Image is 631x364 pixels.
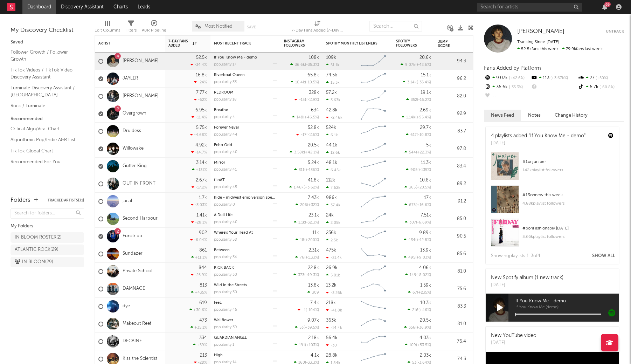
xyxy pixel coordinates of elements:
[326,150,340,155] div: 12.6k
[326,63,339,67] div: 51.1k
[123,128,141,134] a: Druidess
[438,215,466,223] div: 85.0
[308,213,319,218] div: 23.1k
[358,140,389,158] svg: Chart title
[298,221,305,225] span: 1.1k
[214,185,237,189] div: popularity: 45
[308,195,319,200] div: 7.43k
[11,48,77,63] a: Follower Growth / Follower Growth
[517,47,559,51] span: 52.5k fans this week
[299,98,306,102] span: -151
[199,248,207,253] div: 861
[401,62,431,67] div: ( )
[598,85,615,89] span: -60.8 %
[358,88,389,105] svg: Chart title
[301,133,306,137] span: -17
[190,238,207,242] div: -6.04 %
[125,26,137,35] div: Filters
[426,143,431,147] div: 5k
[438,75,466,83] div: 96.2
[214,283,247,287] a: Wild in the Streets
[196,55,207,60] div: 52.5k
[123,198,132,204] a: jacal
[214,56,257,60] a: If You Know Me - demo
[291,18,344,38] div: 7-Day Fans Added (7-Day Fans Added)
[522,199,613,208] div: 4.88k playlist followers
[326,98,340,102] div: 3.63k
[11,115,84,123] div: Recommended
[11,125,77,133] a: Critical Algo/Viral Chart
[418,98,430,102] span: -16.2 %
[484,66,541,71] span: Fans Added by Platform
[307,73,319,77] div: 65.8k
[421,73,431,77] div: 15.1k
[358,210,389,228] svg: Chart title
[297,116,303,119] span: 148
[491,140,585,147] div: [DATE]
[326,90,337,95] div: 57.2k
[421,213,431,218] div: 7.51k
[304,116,318,119] span: +46.5 %
[407,81,417,84] span: 3.14k
[247,25,256,29] button: Save
[326,220,340,225] div: 2.05k
[438,197,466,206] div: 91.2
[419,108,431,112] div: 2.69k
[306,221,318,225] span: -32.3 %
[419,55,431,60] div: 20.6k
[11,26,84,35] div: My Discovery Checklist
[195,108,207,112] div: 6.95k
[549,76,568,80] span: +3.67k %
[420,248,431,253] div: 13.9k
[326,80,340,85] div: 15.3k
[294,167,319,172] div: ( )
[214,98,237,102] div: popularity: 18
[214,168,237,172] div: popularity: 41
[295,63,305,67] span: 36.6k
[214,80,237,84] div: popularity: 33
[438,180,466,188] div: 89.2
[290,150,319,154] div: ( )
[214,143,277,147] div: Echo Odd
[123,146,144,152] a: Willowake
[326,143,337,147] div: 44.1k
[295,255,319,260] div: ( )
[522,233,613,241] div: 3.66k playlist followers
[404,238,431,242] div: ( )
[123,163,147,169] a: Gutter King
[522,191,613,199] div: # 13 on new this week
[214,266,234,270] a: KICK BACK
[577,83,624,92] div: 6.7k
[577,74,624,83] div: 27
[403,80,431,84] div: ( )
[95,26,120,35] div: Edit Columns
[214,108,277,112] div: Breathe
[438,110,466,118] div: 92.9
[196,178,207,183] div: 2.67k
[420,125,431,130] div: 29.7k
[409,203,416,207] span: 675
[123,321,151,327] a: Makeout Reef
[123,216,158,222] a: Second Harbour
[294,97,319,102] div: ( )
[214,143,232,147] a: Echo Odd
[410,133,417,137] span: 617
[404,202,431,207] div: ( )
[418,133,430,137] span: -10.8 %
[312,231,319,235] div: 11k
[214,56,277,60] div: If You Know Me - demo
[214,133,237,137] div: popularity: 44
[196,160,207,165] div: 3.14k
[11,222,84,231] div: My Folders
[522,224,613,233] div: # 6 on Fashionably [DATE]
[214,73,277,77] div: Riverboat Queen
[123,111,146,117] a: Overgrown
[595,76,608,80] span: +50 %
[410,168,417,172] span: 905
[408,238,415,242] span: 434
[438,145,466,153] div: 97.8
[548,110,595,121] button: Change History
[517,47,603,51] span: 79.9k fans last week
[214,336,247,340] a: GUARDIAN ANGEL
[307,133,318,137] span: -116 %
